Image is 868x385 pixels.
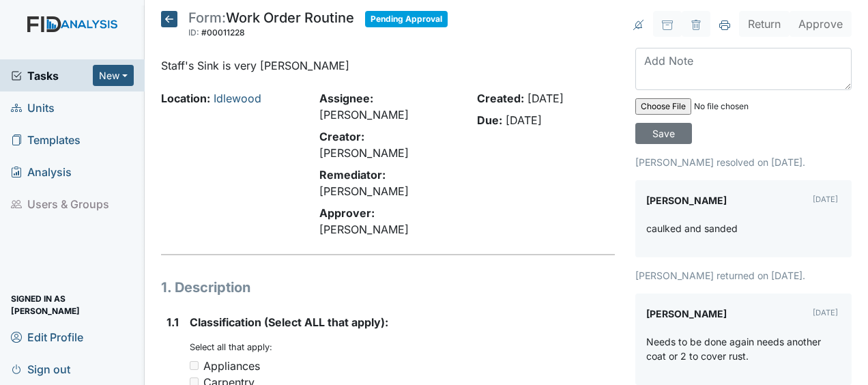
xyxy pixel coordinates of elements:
span: [DATE] [506,113,542,127]
span: Pending Approval [365,11,448,27]
small: [DATE] [813,195,838,204]
span: ID: [188,27,199,38]
span: [PERSON_NAME] [319,184,409,198]
label: [PERSON_NAME] [646,304,727,324]
button: Return [739,11,790,37]
span: Analysis [11,161,72,182]
h1: 1. Description [161,277,615,298]
strong: Assignee: [319,91,373,105]
input: Save [635,123,692,144]
strong: Approver: [319,206,375,220]
label: [PERSON_NAME] [646,191,727,210]
div: Work Order Routine [188,11,354,41]
small: [DATE] [813,308,838,317]
div: Appliances [203,358,260,374]
p: [PERSON_NAME] returned on [DATE]. [635,268,852,283]
strong: Due: [477,113,502,127]
strong: Remediator: [319,168,386,182]
span: Sign out [11,358,70,380]
span: Form: [188,10,226,26]
span: #00011228 [201,27,245,38]
label: 1.1 [167,314,179,330]
button: Approve [790,11,852,37]
button: New [93,65,134,86]
span: Templates [11,129,81,150]
span: Signed in as [PERSON_NAME] [11,294,134,315]
p: Needs to be done again needs another coat or 2 to cover rust. [646,334,841,363]
span: Classification (Select ALL that apply): [190,315,388,329]
p: [PERSON_NAME] resolved on [DATE]. [635,155,852,169]
p: Staff's Sink is very [PERSON_NAME] [161,57,615,74]
a: Idlewood [214,91,261,105]
strong: Creator: [319,130,364,143]
strong: Created: [477,91,524,105]
small: Select all that apply: [190,342,272,352]
span: [PERSON_NAME] [319,108,409,122]
p: caulked and sanded [646,221,738,236]
span: [PERSON_NAME] [319,146,409,160]
span: [DATE] [527,91,564,105]
span: Units [11,97,55,118]
span: [PERSON_NAME] [319,223,409,236]
span: Edit Profile [11,326,83,347]
a: Tasks [11,68,93,84]
strong: Location: [161,91,210,105]
input: Appliances [190,361,199,370]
